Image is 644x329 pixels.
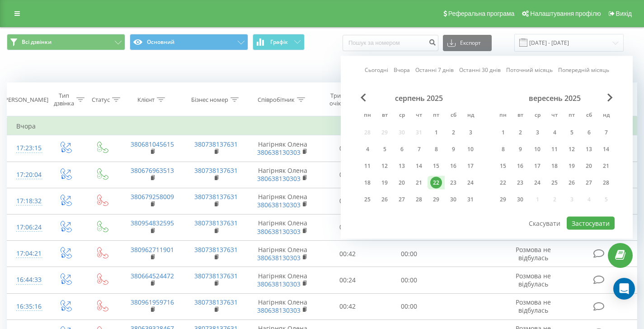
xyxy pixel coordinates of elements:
div: 1 [497,127,509,138]
div: пн 11 серп 2025 р. [359,159,376,173]
div: 10 [465,143,476,155]
abbr: вівторок [378,109,391,123]
button: Всі дзвінки [7,34,125,50]
a: 380638130303 [257,200,301,209]
abbr: середа [395,109,409,123]
div: 13 [396,160,408,172]
div: пт 15 серп 2025 р. [428,159,445,173]
abbr: четвер [412,109,426,123]
div: 5 [566,127,578,138]
div: пн 25 серп 2025 р. [359,193,376,206]
div: Співробітник [258,96,295,104]
td: 00:24 [317,267,378,293]
div: 22 [430,177,442,189]
div: 17:06:24 [16,219,38,236]
div: 30 [447,194,459,205]
div: вт 5 серп 2025 р. [376,143,393,156]
abbr: субота [447,109,460,123]
div: 11 [549,143,560,155]
a: 380738137631 [194,245,238,254]
div: 15 [430,160,442,172]
div: ср 20 серп 2025 р. [393,176,410,190]
div: вт 2 вер 2025 р. [512,126,529,139]
td: 00:12 [317,162,378,188]
div: сб 20 вер 2025 р. [580,159,597,173]
a: 380738137631 [194,219,238,227]
div: 17:04:21 [16,245,38,262]
div: 26 [566,177,578,189]
div: 17 [465,160,476,172]
div: пн 1 вер 2025 р. [494,126,512,139]
a: Сьогодні [365,66,388,74]
td: Нагірняк Олена [248,188,317,214]
a: 380681045615 [131,140,174,148]
div: 17:20:04 [16,166,38,184]
div: сб 30 серп 2025 р. [445,193,462,206]
div: 12 [566,143,578,155]
div: 16 [447,160,459,172]
div: пт 29 серп 2025 р. [428,193,445,206]
div: чт 21 серп 2025 р. [410,176,428,190]
td: Нагірняк Олена [248,214,317,240]
a: 380962711901 [131,245,174,254]
div: пт 22 серп 2025 р. [428,176,445,190]
span: Налаштування профілю [530,10,601,17]
td: 00:00 [378,267,440,293]
div: пт 1 серп 2025 р. [428,126,445,139]
div: вт 16 вер 2025 р. [512,159,529,173]
div: 1 [430,127,442,138]
div: вт 26 серп 2025 р. [376,193,393,206]
a: 380954832595 [131,219,174,227]
div: 19 [379,177,390,189]
div: 25 [549,177,560,189]
div: сб 16 серп 2025 р. [445,159,462,173]
div: 17 [531,160,543,172]
div: 15 [497,160,509,172]
div: 8 [497,143,509,155]
div: 4 [362,143,373,155]
div: чт 11 вер 2025 р. [546,143,563,156]
a: 380679258009 [131,192,174,201]
a: Останні 7 днів [415,66,454,74]
div: 28 [600,177,612,189]
div: 2 [514,127,526,138]
a: Вчора [394,66,410,74]
div: вт 9 вер 2025 р. [512,143,529,156]
div: серпень 2025 [359,94,479,103]
div: 17:23:15 [16,139,38,157]
div: пн 22 вер 2025 р. [494,176,512,190]
div: 7 [600,127,612,138]
div: 14 [413,160,425,172]
div: 29 [497,194,509,205]
div: Open Intercom Messenger [613,278,635,300]
input: Пошук за номером [343,35,438,51]
td: Нагірняк Олена [248,241,317,267]
abbr: четвер [548,109,561,123]
span: Всі дзвінки [22,38,52,46]
a: 380738137631 [194,166,238,175]
div: 14 [600,143,612,155]
div: чт 25 вер 2025 р. [546,176,563,190]
div: ср 17 вер 2025 р. [529,159,546,173]
a: Поточний місяць [506,66,553,74]
div: пт 8 серп 2025 р. [428,143,445,156]
span: Розмова не відбулась [516,245,551,262]
div: сб 2 серп 2025 р. [445,126,462,139]
td: Вчора [7,117,637,135]
div: вересень 2025 [494,94,615,103]
div: ср 13 серп 2025 р. [393,159,410,173]
td: 00:42 [317,241,378,267]
td: 00:00 [378,293,440,319]
div: 3 [465,127,476,138]
div: 18 [362,177,373,189]
div: 30 [514,194,526,205]
div: 3 [531,127,543,138]
div: нд 31 серп 2025 р. [462,193,479,206]
div: 11 [362,160,373,172]
div: пт 12 вер 2025 р. [563,143,580,156]
div: 7 [413,143,425,155]
a: 380638130303 [257,280,301,288]
div: ср 27 серп 2025 р. [393,193,410,206]
div: 4 [549,127,560,138]
div: нд 28 вер 2025 р. [597,176,615,190]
